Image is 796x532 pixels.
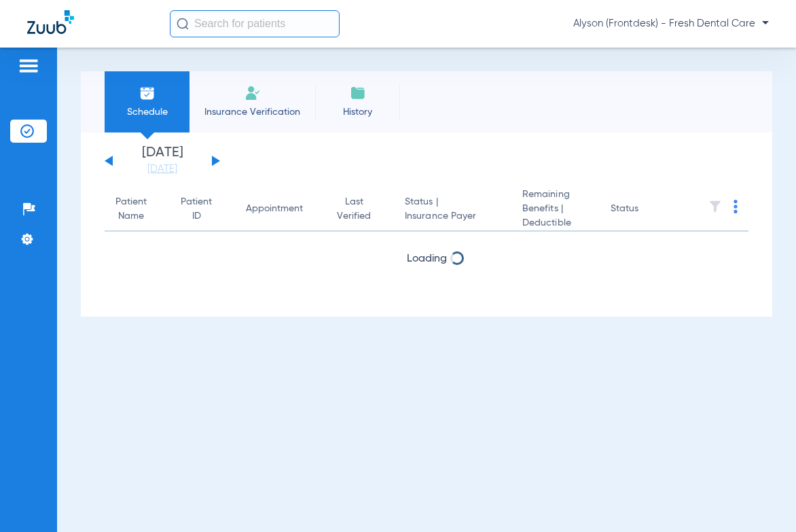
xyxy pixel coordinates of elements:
[115,105,179,119] span: Schedule
[122,146,203,176] li: [DATE]
[18,58,39,74] img: hamburger-icon
[600,188,691,232] th: Status
[350,85,366,101] img: History
[522,216,589,230] span: Deductible
[734,200,738,213] img: group-dot-blue.svg
[708,200,722,213] img: filter.svg
[337,195,383,224] div: Last Verified
[122,162,203,176] a: [DATE]
[181,195,212,224] div: Patient ID
[246,202,303,216] div: Appointment
[337,195,371,224] div: Last Verified
[325,105,390,119] span: History
[394,188,511,232] th: Status |
[405,209,501,224] span: Insurance Payer
[177,18,189,30] img: Search Icon
[139,85,156,101] img: Schedule
[170,10,340,37] input: Search for patients
[200,105,305,119] span: Insurance Verification
[115,195,147,224] div: Patient Name
[407,253,447,264] span: Loading
[511,188,600,232] th: Remaining Benefits |
[245,85,261,101] img: Manual Insurance Verification
[246,202,315,216] div: Appointment
[115,195,159,224] div: Patient Name
[27,10,74,34] img: Zuub Logo
[181,195,224,224] div: Patient ID
[573,17,769,31] span: Alyson (Frontdesk) - Fresh Dental Care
